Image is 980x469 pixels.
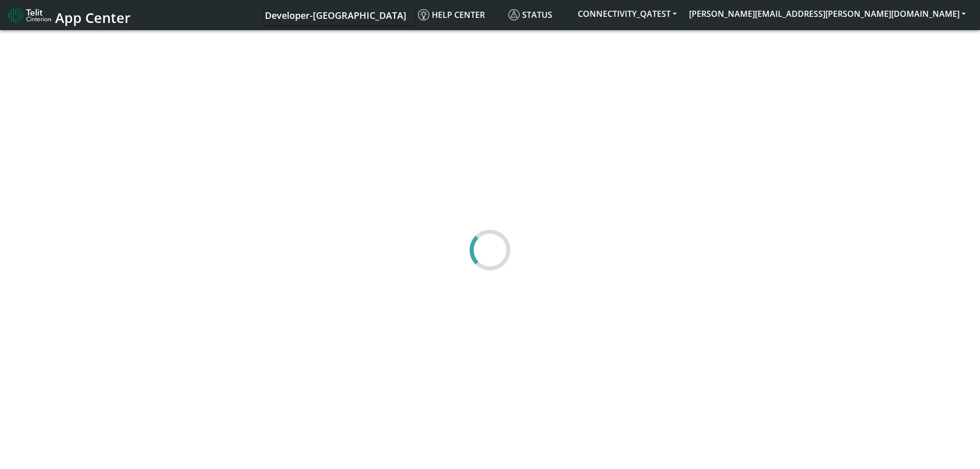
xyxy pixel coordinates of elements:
a: Your current platform instance [264,5,406,25]
a: Status [504,5,572,25]
img: logo-telit-cinterion-gw-new.png [8,7,51,23]
a: App Center [8,4,129,26]
a: Help center [414,5,504,25]
button: [PERSON_NAME][EMAIL_ADDRESS][PERSON_NAME][DOMAIN_NAME] [683,5,972,23]
span: Developer-[GEOGRAPHIC_DATA] [265,9,406,21]
span: Status [508,9,552,20]
button: CONNECTIVITY_QATEST [572,5,683,23]
span: Help center [418,9,485,20]
img: knowledge.svg [418,9,429,20]
img: status.svg [508,9,520,20]
span: App Center [55,8,131,27]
